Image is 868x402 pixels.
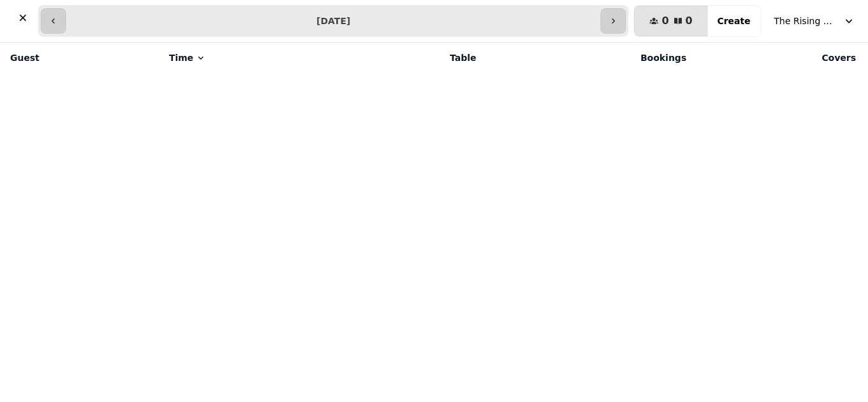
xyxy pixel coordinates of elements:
button: Time [169,51,206,64]
span: 0 [661,16,668,26]
button: The Rising Sun [766,10,863,32]
th: Covers [694,43,864,73]
button: Create [707,6,761,36]
span: The Rising Sun [774,15,837,27]
button: 00 [634,6,707,36]
th: Table [341,43,484,73]
span: 0 [686,16,693,26]
th: Bookings [484,43,695,73]
span: Time [169,51,193,64]
span: Create [717,17,750,25]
